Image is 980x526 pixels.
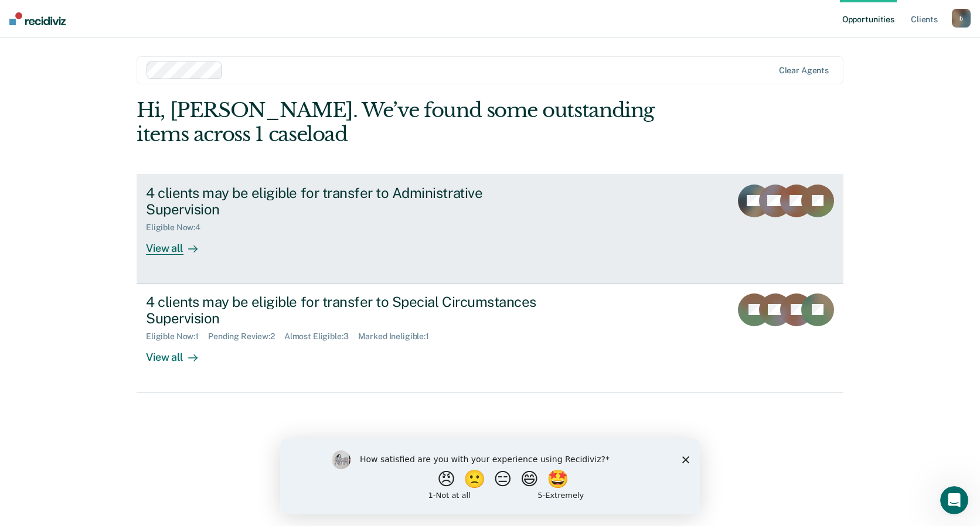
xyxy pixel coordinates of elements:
[280,439,700,514] iframe: Survey by Kim from Recidiviz
[137,175,843,284] a: 4 clients may be eligible for transfer to Administrative SupervisionEligible Now:4View all
[137,98,702,146] div: Hi, [PERSON_NAME]. We’ve found some outstanding items across 1 caseload
[146,332,208,341] div: Eligible Now : 1
[146,223,210,233] div: Eligible Now : 4
[146,341,212,364] div: View all
[146,233,212,255] div: View all
[940,486,968,514] iframe: Intercom live chat
[146,185,557,218] div: 4 clients may be eligible for transfer to Administrative Supervision
[146,293,557,327] div: 4 clients may be eligible for transfer to Special Circumstances Supervision
[9,12,66,25] img: Recidiviz
[284,332,358,341] div: Almost Eligible : 3
[358,332,438,341] div: Marked Ineligible : 1
[952,9,971,28] button: b
[779,66,829,76] div: Clear agents
[208,332,284,341] div: Pending Review : 2
[137,284,843,393] a: 4 clients may be eligible for transfer to Special Circumstances SupervisionEligible Now:1Pending ...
